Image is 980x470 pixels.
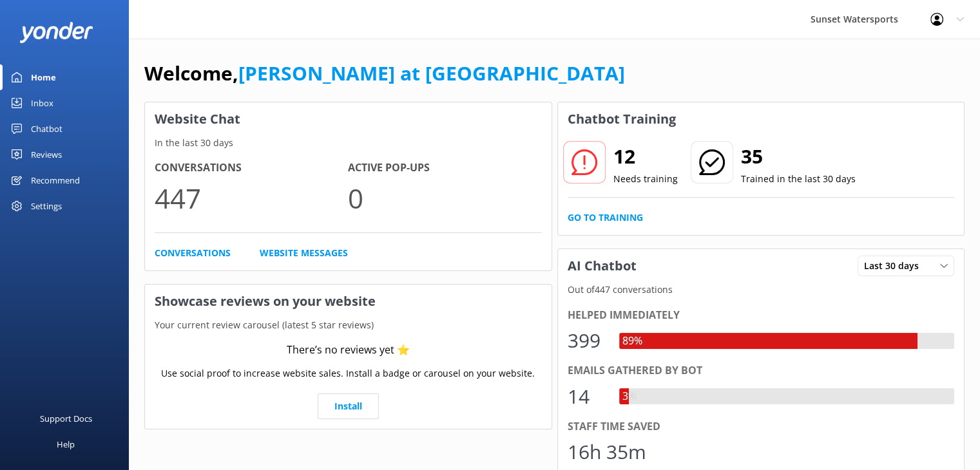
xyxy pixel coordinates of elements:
[741,141,856,172] h2: 35
[741,172,856,186] p: Trained in the last 30 days
[155,246,231,260] a: Conversations
[613,172,678,186] p: Needs training
[145,318,552,332] p: Your current review carousel (latest 5 star reviews)
[864,259,927,273] span: Last 30 days
[318,393,379,419] a: Install
[144,58,625,89] h1: Welcome,
[31,193,62,219] div: Settings
[155,160,348,176] h4: Conversations
[19,22,93,43] img: yonder-white-logo.png
[568,211,643,225] a: Go to Training
[31,90,53,116] div: Inbox
[287,342,410,359] div: There’s no reviews yet ⭐
[40,406,92,431] div: Support Docs
[161,366,535,381] p: Use social proof to increase website sales. Install a badge or carousel on your website.
[348,160,541,176] h4: Active Pop-ups
[558,102,686,136] h3: Chatbot Training
[568,325,606,356] div: 399
[145,285,552,318] h3: Showcase reviews on your website
[155,176,348,220] p: 447
[31,116,62,142] div: Chatbot
[31,64,56,90] div: Home
[568,437,646,467] div: 16h 35m
[260,246,348,260] a: Website Messages
[558,283,965,297] p: Out of 447 conversations
[57,431,75,457] div: Help
[348,176,541,220] p: 0
[238,60,625,86] a: [PERSON_NAME] at [GEOGRAPHIC_DATA]
[613,141,678,172] h2: 12
[145,136,552,150] p: In the last 30 days
[31,142,62,167] div: Reviews
[31,167,80,193] div: Recommend
[558,249,646,283] h3: AI Chatbot
[619,333,646,350] div: 89%
[568,381,606,412] div: 14
[568,307,955,324] div: Helped immediately
[568,362,955,379] div: Emails gathered by bot
[145,102,552,136] h3: Website Chat
[568,418,955,435] div: Staff time saved
[619,388,640,405] div: 3%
